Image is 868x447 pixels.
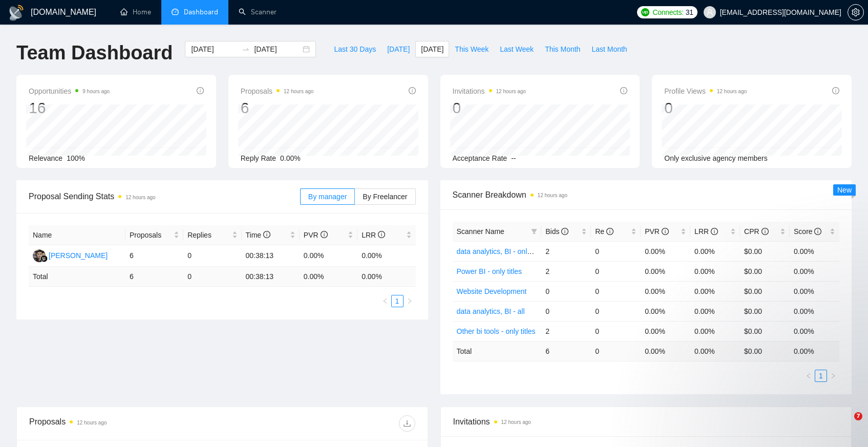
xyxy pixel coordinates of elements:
button: left [379,295,391,307]
th: Name [29,225,125,245]
span: This Week [455,44,489,55]
td: 2 [541,261,591,281]
td: $0.00 [740,261,790,281]
td: 0 [183,267,241,287]
time: 12 hours ago [496,89,526,94]
span: Reply Rate [241,154,276,162]
td: 0.00% [790,321,839,341]
td: 0.00% [790,241,839,261]
td: 0 [541,301,591,321]
span: info-circle [561,228,568,235]
td: 0.00% [641,281,690,301]
span: LRR [694,227,718,236]
input: Start date [191,44,238,55]
span: Scanner Name [457,227,504,236]
h1: Team Dashboard [16,41,173,65]
span: Invitations [453,85,526,97]
span: dashboard [172,8,179,15]
td: 0.00% [641,321,690,341]
span: info-circle [761,228,769,235]
span: download [399,419,415,428]
img: gigradar-bm.png [40,255,48,262]
td: 0.00 % [300,267,357,287]
img: IA [33,249,46,262]
li: Next Page [404,295,416,307]
span: PVR [304,231,328,239]
span: filter [529,224,539,239]
td: Total [453,341,542,361]
time: 12 hours ago [501,419,531,425]
time: 12 hours ago [717,89,747,94]
td: 0.00% [690,241,740,261]
td: 0.00% [690,321,740,341]
span: [DATE] [387,44,410,55]
a: data analytics, BI - only titles [457,247,547,256]
td: 0.00% [641,261,690,281]
span: setting [848,8,863,16]
span: Opportunities [29,85,110,97]
span: CPR [744,227,768,236]
time: 12 hours ago [77,420,107,425]
td: 6 [541,341,591,361]
td: 00:38:13 [242,245,300,267]
a: homeHome [120,8,151,16]
th: Proposals [125,225,183,245]
span: right [407,298,413,304]
span: info-circle [378,231,385,238]
div: 6 [241,98,314,118]
li: Previous Page [379,295,391,307]
span: Connects: [652,7,683,18]
span: 7 [854,412,862,420]
th: Replies [183,225,241,245]
span: Proposals [241,85,314,97]
td: $0.00 [740,241,790,261]
button: This Week [449,41,494,57]
button: Last Month [586,41,632,57]
span: Bids [545,227,568,236]
span: Relevance [29,154,62,162]
time: 12 hours ago [284,89,313,94]
span: left [382,298,388,304]
span: LRR [362,231,385,239]
button: Last 30 Days [328,41,382,57]
button: This Month [539,41,586,57]
span: 31 [686,7,693,18]
td: 0.00 % [790,341,839,361]
span: swap-right [242,45,250,53]
td: $0.00 [740,321,790,341]
td: 0.00 % [690,341,740,361]
td: 0.00% [690,281,740,301]
span: 100% [67,154,85,162]
a: 1 [392,295,403,307]
td: $0.00 [740,281,790,301]
span: info-circle [620,87,627,94]
a: searchScanner [239,8,277,16]
td: 00:38:13 [242,267,300,287]
span: info-circle [197,87,204,94]
time: 12 hours ago [538,193,567,198]
td: 6 [125,245,183,267]
td: 0.00% [790,261,839,281]
span: info-circle [263,231,270,238]
td: 0 [591,301,641,321]
span: Invitations [453,415,839,428]
span: Last 30 Days [334,44,376,55]
td: 0 [591,261,641,281]
button: right [404,295,416,307]
button: [DATE] [382,41,415,57]
td: 0 [591,321,641,341]
span: [DATE] [421,44,443,55]
span: Dashboard [184,8,218,16]
span: info-circle [606,228,613,235]
span: Acceptance Rate [453,154,507,162]
span: Only exclusive agency members [664,154,768,162]
span: Time [246,231,270,239]
span: filter [531,228,537,235]
time: 9 hours ago [82,89,110,94]
td: 0 [591,281,641,301]
iframe: Intercom live chat [833,412,858,437]
td: Total [29,267,125,287]
span: New [837,186,852,194]
span: user [706,9,713,16]
span: info-circle [832,87,839,94]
